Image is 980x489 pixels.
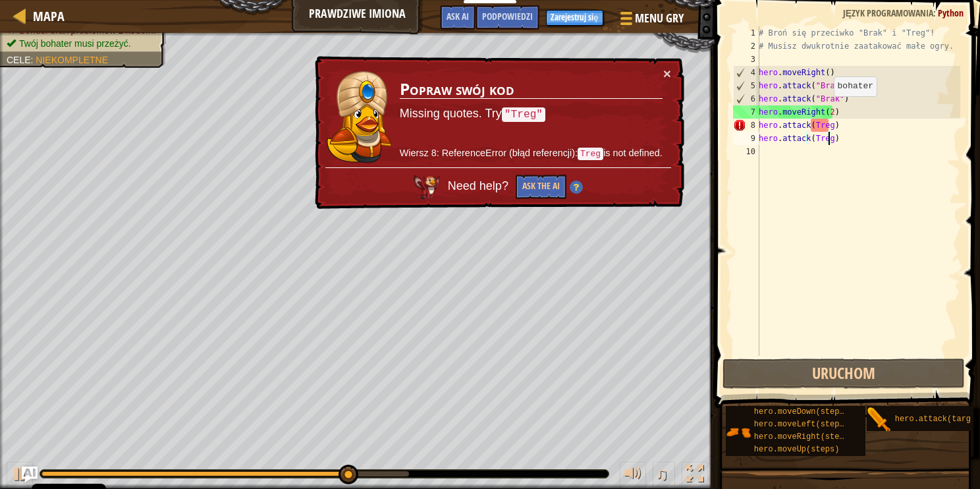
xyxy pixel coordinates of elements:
[734,66,759,79] div: 4
[653,462,675,489] button: ♫
[754,432,854,442] span: hero.moveRight(steps)
[400,146,663,161] p: Wiersz 8: ReferenceError (błąd referencji): is not defined.
[867,407,892,432] img: portrait.png
[838,81,874,91] code: bohater
[33,7,65,25] span: Mapa
[516,175,566,199] button: Ask the AI
[7,55,31,65] span: Cele
[31,55,36,65] span: :
[655,464,668,484] span: ♫
[754,407,849,417] span: hero.moveDown(steps)
[754,420,849,429] span: hero.moveLeft(steps)
[19,38,131,49] span: Twój bohater musi przeżyć.
[482,10,533,22] span: Podpowiedzi
[546,10,603,26] button: Zarejestruj się
[734,79,759,92] div: 5
[440,5,476,30] button: Ask AI
[754,445,840,454] span: hero.moveUp(steps)
[570,181,583,194] img: Hint
[726,420,751,445] img: portrait.png
[843,7,933,19] span: Język programowania
[502,107,545,122] code: "Treg"
[36,55,108,65] span: Niekompletne
[733,105,759,119] div: 7
[938,7,964,19] span: Python
[326,71,392,163] img: duck_pender.png
[400,80,663,99] h3: Popraw swój kod
[733,119,759,132] div: 8
[7,462,33,489] button: Ctrl + P: Play
[447,10,469,22] span: Ask AI
[682,462,708,489] button: Toggle fullscreen
[448,180,512,193] span: Need help?
[400,105,663,123] p: Missing quotes. Try
[620,462,646,489] button: Dopasuj głośność
[733,145,759,158] div: 10
[734,92,759,105] div: 6
[733,26,759,40] div: 1
[663,67,671,80] button: ×
[22,467,38,482] button: Ask AI
[933,7,938,19] span: :
[414,175,440,199] img: AI
[635,10,684,27] span: Menu gry
[610,5,692,36] button: Menu gry
[26,7,65,25] a: Mapa
[733,40,759,53] div: 2
[578,148,603,160] code: Treg
[733,53,759,66] div: 3
[722,359,965,389] button: Uruchom
[733,132,759,145] div: 9
[7,37,156,50] li: Twój bohater musi przeżyć.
